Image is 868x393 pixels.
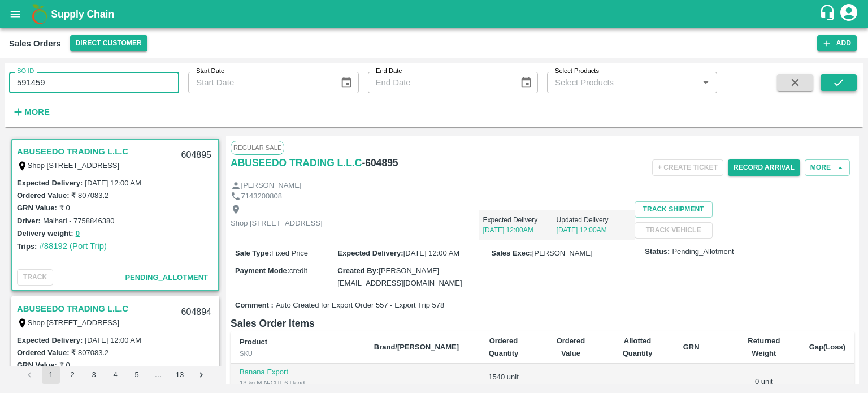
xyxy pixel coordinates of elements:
label: [DATE] 12:00 AM [85,179,141,187]
a: ABUSEEDO TRADING L.L.C [17,301,128,316]
p: Updated Delivery [557,215,630,225]
button: Go to page 4 [106,366,124,384]
button: Go to page 5 [128,366,146,384]
label: Driver: [17,217,41,225]
p: Shop [STREET_ADDRESS] [231,218,323,229]
span: credit [289,266,307,275]
label: Malhari - 7758846380 [43,217,114,225]
div: 13 kg M N-CHL 6 Hand [240,378,356,388]
button: Choose date [336,72,357,93]
label: Delivery weight: [17,229,73,237]
button: open drawer [2,1,28,27]
p: [PERSON_NAME] [241,180,302,191]
span: Pending_Allotment [672,247,734,257]
b: Ordered Value [557,336,585,357]
button: More [9,102,53,122]
b: Ordered Quantity [489,336,519,357]
button: Go to page 13 [171,366,189,384]
p: Banana Export [240,367,356,378]
h6: Sales Order Items [231,316,854,331]
button: Choose date [515,72,537,93]
b: Brand/[PERSON_NAME] [374,343,459,351]
b: Returned Weight [748,336,780,357]
button: Open [698,75,713,90]
label: Expected Delivery : [337,249,403,257]
div: Sales Orders [9,36,61,51]
strong: More [24,107,50,116]
span: Fixed Price [271,249,308,257]
button: Add [817,35,857,51]
button: 0 [76,227,80,240]
label: Shop [STREET_ADDRESS] [28,161,120,170]
button: Record Arrival [728,159,800,176]
div: … [149,370,167,381]
input: Enter SO ID [9,72,179,93]
span: [PERSON_NAME][EMAIL_ADDRESS][DOMAIN_NAME] [337,266,462,287]
label: [DATE] 12:00 AM [85,336,141,344]
label: Shop [STREET_ADDRESS] [28,318,120,327]
span: [DATE] 12:00 AM [403,249,459,257]
p: [DATE] 12:00AM [483,225,557,235]
a: ABUSEEDO TRADING L.L.C [231,155,362,171]
label: Ordered Value: [17,191,69,200]
input: Select Products [550,75,695,90]
label: GRN Value: [17,361,57,369]
a: Supply Chain [51,6,819,22]
b: Allotted Quantity [623,336,653,357]
img: logo [28,3,51,25]
label: ₹ 807083.2 [71,191,108,200]
button: More [805,159,850,176]
a: #88192 (Port Trip) [39,241,107,251]
button: page 1 [42,366,60,384]
span: [PERSON_NAME] [532,249,593,257]
p: Expected Delivery [483,215,557,225]
label: ₹ 0 [59,361,70,369]
button: Go to page 3 [85,366,103,384]
p: [DATE] 12:00AM [557,225,630,235]
b: Supply Chain [51,8,114,20]
label: Sales Exec : [491,249,532,257]
div: SKU [240,348,356,359]
label: ₹ 0 [59,204,70,212]
label: Trips: [17,242,37,251]
button: Go to page 2 [63,366,81,384]
button: Track Shipment [635,201,713,218]
label: Select Products [555,67,599,76]
button: Select DC [70,35,147,51]
label: Payment Mode : [235,266,289,275]
p: 7143200808 [241,191,282,202]
h6: - 604895 [362,155,398,171]
label: ₹ 807083.2 [71,348,108,357]
label: Sale Type : [235,249,271,257]
b: Product [240,338,267,346]
input: Start Date [188,72,331,93]
span: Regular Sale [231,141,284,154]
label: Created By : [337,266,379,275]
label: Ordered Value: [17,348,69,357]
div: customer-support [819,4,839,24]
input: End Date [368,72,511,93]
label: Expected Delivery : [17,179,83,187]
div: 604895 [175,142,218,169]
div: 604894 [175,299,218,326]
nav: pagination navigation [19,366,212,384]
span: Pending_Allotment [125,273,208,282]
label: GRN Value: [17,204,57,212]
label: SO ID [17,67,34,76]
label: End Date [376,67,402,76]
button: Go to next page [192,366,210,384]
a: ABUSEEDO TRADING L.L.C [17,144,128,159]
label: Start Date [196,67,224,76]
b: GRN [683,343,700,351]
label: Comment : [235,300,274,311]
label: Expected Delivery : [17,336,83,344]
div: account of current user [839,2,859,26]
label: Status: [645,247,670,257]
span: Auto Created for Export Order 557 - Export Trip 578 [276,300,444,311]
b: Gap(Loss) [809,343,845,351]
